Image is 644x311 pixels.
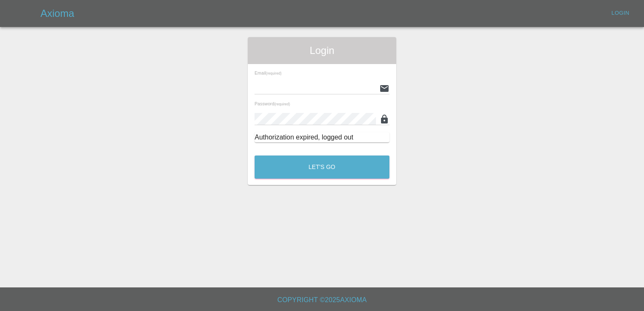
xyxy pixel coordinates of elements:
small: (required) [266,72,282,75]
h6: Copyright © 2025 Axioma [7,294,637,306]
h5: Axioma [40,7,74,20]
button: Let's Go [255,155,389,179]
span: Email [255,70,282,75]
small: (required) [274,102,290,106]
span: Password [255,101,290,106]
a: Login [607,7,634,20]
div: Authorization expired, logged out [255,132,389,142]
span: Login [255,44,389,57]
